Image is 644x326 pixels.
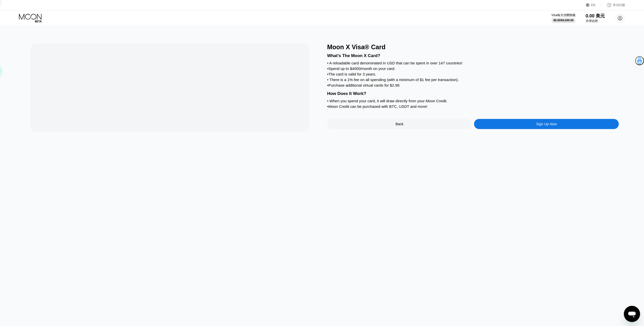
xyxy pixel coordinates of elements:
div: Sign Up Now [536,122,557,126]
font: $0.00 [553,19,560,22]
font: $4,000.00 [561,19,573,22]
div: Moon X Visa® Card [327,43,619,51]
font: / [560,19,561,22]
div: How Does It Work? [327,91,619,96]
div: Back [327,119,472,129]
font: 常问问题 [613,3,625,7]
div: • Moon Credit can be purchased with BTC, USDT and more! [327,104,619,109]
div: • There is a 1% fee on all spending (with a minimum of $1 fee per transaction). [327,78,619,82]
div: EN [586,3,601,8]
font: 0.00 美元 [586,13,605,18]
div: • Spend up to $4000/month on your card. [327,66,619,71]
div: 0.00 美元月球信用 [586,13,605,23]
div: Back [396,122,403,126]
iframe: 启动消息传送窗口的按钮 [624,306,640,322]
div: What's The Moon X Card? [327,53,619,58]
div: Sign Up Now [474,119,619,129]
div: Visa每月消费限额$0.00/$4,000.00 [551,13,575,23]
font: EN [591,3,595,7]
div: • A reloadable card denominated in USD that can be spent in over 147 countries! [327,61,619,65]
div: 常问问题 [601,3,625,8]
font: Visa每月消费限额 [551,13,575,17]
div: • The card is valid for 3 years. [327,72,619,76]
font: 月球信用 [586,19,598,23]
div: • When you spend your card, it will draw directly from your Moon Credit. [327,99,619,103]
div: • Purchase additional virtual cards for $2.99. [327,83,619,87]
